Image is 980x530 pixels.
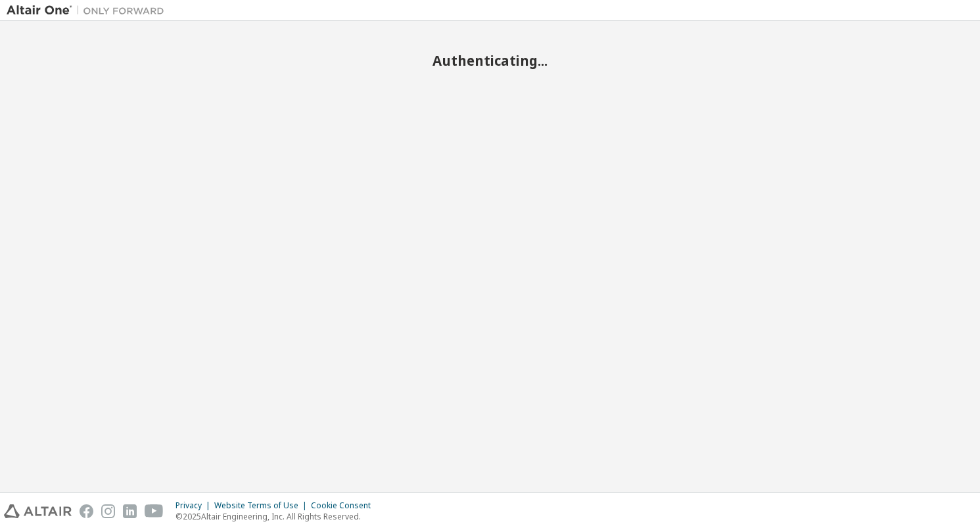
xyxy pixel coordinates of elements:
div: Cookie Consent [311,500,379,511]
img: facebook.svg [80,504,93,518]
p: © 2025 Altair Engineering, Inc. All Rights Reserved. [175,511,379,522]
img: linkedin.svg [123,504,137,518]
img: instagram.svg [101,504,115,518]
h2: Authenticating... [7,52,973,69]
img: youtube.svg [145,504,164,518]
div: Website Terms of Use [214,500,311,511]
div: Privacy [175,500,214,511]
img: Altair One [7,4,171,17]
img: altair_logo.svg [4,504,72,518]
